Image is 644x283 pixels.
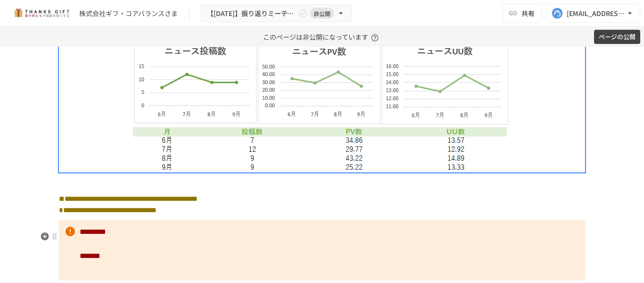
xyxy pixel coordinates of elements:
[207,8,297,19] span: 【[DATE]】振り返りミーティング
[521,8,535,18] span: 共有
[503,4,542,23] button: 共有
[594,30,640,44] button: ページの公開
[263,27,381,47] p: このページは非公開になっています
[201,4,352,23] button: 【[DATE]】振り返りミーティング非公開
[130,24,515,172] img: SXSvgsx7qK8HcEKXiFDRztwy9FFvv2RBGcF841NbPYI
[11,6,72,21] img: mMP1OxWUAhQbsRWCurg7vIHe5HqDpP7qZo7fRoNLXQh
[567,8,625,19] div: [EMAIL_ADDRESS][DOMAIN_NAME]
[310,9,334,18] span: 非公開
[79,9,178,18] div: 株式会社ギフ・コアバランスさま
[546,4,640,23] button: [EMAIL_ADDRESS][DOMAIN_NAME]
